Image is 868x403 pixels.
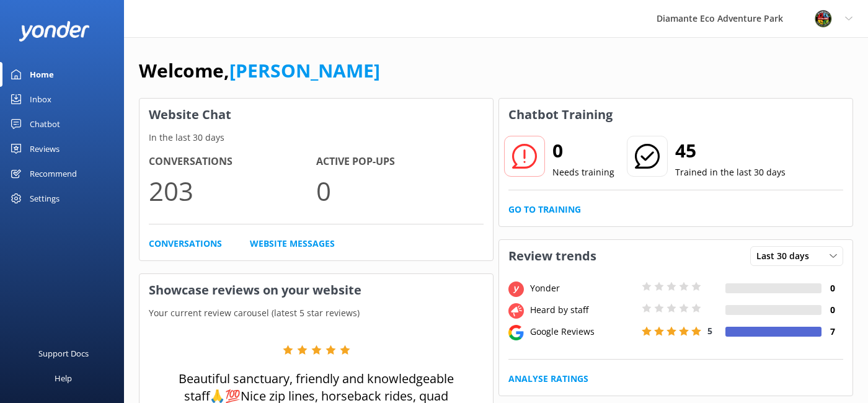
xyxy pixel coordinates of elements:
[821,303,843,317] h4: 0
[552,136,614,166] h2: 0
[250,237,335,250] a: Website Messages
[55,366,72,391] div: Help
[30,136,60,161] div: Reviews
[139,306,493,320] p: Your current review carousel (latest 5 star reviews)
[316,170,484,211] p: 0
[552,166,614,179] p: Needs training
[707,325,712,337] span: 5
[19,21,90,42] img: yonder-white-logo.png
[499,240,606,272] h3: Review trends
[139,99,493,131] h3: Website Chat
[30,62,54,87] div: Home
[814,9,833,28] img: 831-1756915225.png
[508,203,581,216] a: Go to Training
[527,303,639,317] div: Heard by staff
[149,237,222,250] a: Conversations
[149,170,316,211] p: 203
[316,154,484,170] h4: Active Pop-ups
[821,281,843,295] h4: 0
[675,136,786,166] h2: 45
[30,186,60,211] div: Settings
[821,325,843,339] h4: 7
[139,56,380,86] h1: Welcome,
[675,166,786,179] p: Trained in the last 30 days
[527,281,639,295] div: Yonder
[229,58,380,83] a: [PERSON_NAME]
[149,154,316,170] h4: Conversations
[499,99,622,131] h3: Chatbot Training
[139,274,493,306] h3: Showcase reviews on your website
[508,372,588,386] a: Analyse Ratings
[38,341,89,366] div: Support Docs
[30,161,77,186] div: Recommend
[139,131,493,144] p: In the last 30 days
[527,325,639,339] div: Google Reviews
[30,87,51,112] div: Inbox
[756,249,817,263] span: Last 30 days
[30,112,60,136] div: Chatbot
